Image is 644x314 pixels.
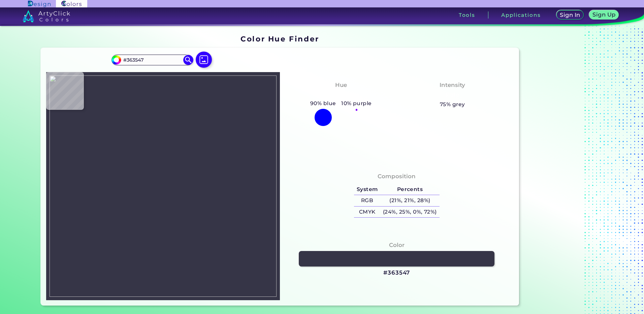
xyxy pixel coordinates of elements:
[196,52,212,68] img: icon picture
[28,1,51,7] img: ArtyClick Design logo
[240,34,319,44] h1: Color Hue Finder
[459,12,475,18] h3: Tools
[354,184,380,195] h5: System
[50,75,277,297] img: d1f76c6a-75a2-4438-a45c-34c1b1ddbd46
[339,99,374,108] h5: 10% purple
[121,56,184,65] input: type color..
[23,10,70,22] img: logo_artyclick_colors_white.svg
[440,100,465,109] h5: 75% grey
[389,240,405,250] h4: Color
[380,207,439,218] h5: (24%, 25%, 0%, 72%)
[591,11,617,19] a: Sign Up
[558,11,583,19] a: Sign In
[354,207,380,218] h5: CMYK
[561,12,579,18] h5: Sign In
[383,269,410,277] h3: #363547
[440,80,465,90] h4: Intensity
[501,12,541,18] h3: Applications
[443,91,462,99] h3: Pale
[593,12,614,17] h5: Sign Up
[354,195,380,206] h5: RGB
[380,184,439,195] h5: Percents
[378,171,416,181] h4: Composition
[320,91,362,99] h3: Purply Blue
[380,195,439,206] h5: (21%, 21%, 28%)
[335,80,347,90] h4: Hue
[183,55,193,65] img: icon search
[308,99,339,108] h5: 90% blue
